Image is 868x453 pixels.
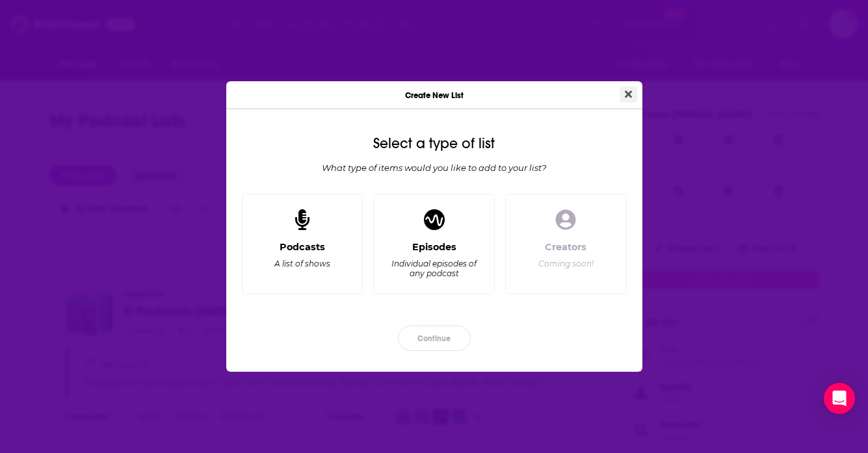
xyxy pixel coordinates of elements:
div: Creators [545,241,586,253]
div: Individual episodes of any podcast [389,259,479,278]
div: A list of shows [274,259,330,268]
div: Coming soon! [538,259,594,268]
div: Open Intercom Messenger [824,383,855,414]
div: Podcasts [280,241,325,253]
div: Create New List [226,81,642,109]
div: Episodes [412,241,456,253]
button: Close [620,86,637,103]
div: What type of items would you like to add to your list? [237,162,632,173]
button: Continue [398,326,471,351]
div: Select a type of list [237,135,632,152]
